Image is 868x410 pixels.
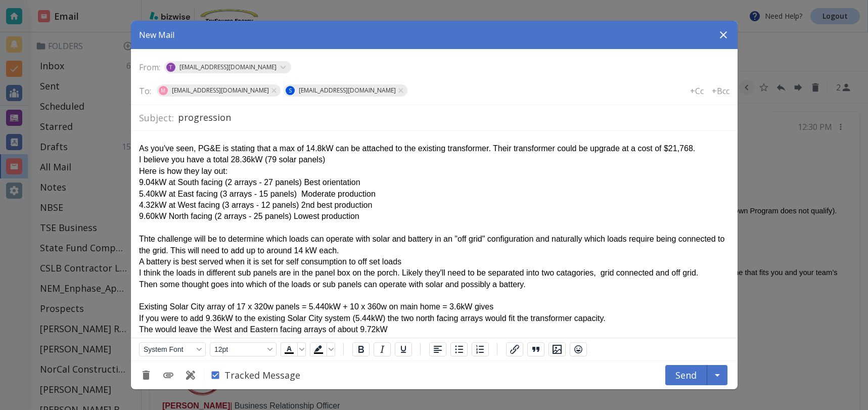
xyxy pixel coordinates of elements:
button: Italic [374,342,391,356]
button: Use Template [181,366,200,384]
p: +Bcc [712,85,729,97]
span: [EMAIL_ADDRESS][DOMAIN_NAME] [168,84,273,97]
p: From: [139,62,160,73]
div: A battery is best served when it is set for self consumption to off set loads [8,125,599,136]
span: 12pt [214,345,264,353]
button: Emojis [570,342,587,356]
button: Add Attachment [159,366,177,384]
button: Font size 12pt [210,342,277,356]
div: I believe you have a total 28.36kW (79 solar panels) [8,23,599,34]
div: Existing Solar City array of 17 x 320w panels = 5.440kW + 10 x 360w on main home = 3.6kW gives [8,170,599,181]
span: [EMAIL_ADDRESS][DOMAIN_NAME] [175,61,281,73]
iframe: Rich Text Area [131,131,738,338]
div: Text color Black [281,342,306,356]
button: +Cc [686,81,708,101]
div: I think the loads in different sub panels are in the panel box on the porch. Likely they'll need ... [8,136,599,148]
p: +Cc [690,85,704,97]
span: System Font [144,345,193,353]
p: M [161,84,165,97]
div: T[EMAIL_ADDRESS][DOMAIN_NAME] [164,61,291,73]
button: Font System Font [139,342,206,356]
div: As you've seen, PG&E is stating that a max of 14.8kW can be attached to the existing transformer.... [8,12,599,23]
button: Blockquote [527,342,544,356]
p: New Mail [139,29,174,40]
div: -- [8,205,599,295]
div: S[EMAIL_ADDRESS][DOMAIN_NAME] [284,84,407,97]
div: 9.60kW North facing (2 arrays - 25 panels) Lowest production [8,80,599,91]
p: To: [139,85,151,97]
div: Here is how they lay out: [8,35,599,46]
div: M[EMAIL_ADDRESS][DOMAIN_NAME] [157,84,281,97]
div: If you were to add 9.36kW to the existing Solar City system (5.44kW) the two north facing arrays ... [8,182,599,193]
div: Thte challenge will be to determine which loads can operate with solar and battery in an "off gri... [8,103,599,125]
button: Underline [395,342,412,356]
div: Then some thought goes into which of the loads or sub panels can operate with solar and possibly ... [8,148,599,159]
button: Discard [137,366,155,384]
p: S [289,84,292,97]
span: Tracked Message [224,369,300,381]
p: T [169,61,172,73]
button: +Bcc [708,81,734,101]
button: Bold [352,342,370,356]
body: Rich Text Area. Press ALT-0 for help. [8,8,599,295]
button: Numbered list [472,342,489,356]
button: Bullet list [450,342,468,356]
span: [EMAIL_ADDRESS][DOMAIN_NAME] [295,84,400,97]
p: Subject: [139,112,174,124]
div: 5.40kW at East facing (3 arrays - 15 panels) Moderate production [8,58,599,69]
div: The would leave the West and Eastern facing arrays of about 9.72kW [8,193,599,204]
div: 4.32kW at West facing (3 arrays - 12 panels) 2nd best production [8,69,599,80]
button: Send [665,365,707,385]
button: Schedule Send [707,365,727,385]
div: Background color Black [310,342,335,356]
div: 9.04kW at South facing (2 arrays - 27 panels) Best orientation [8,46,599,57]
